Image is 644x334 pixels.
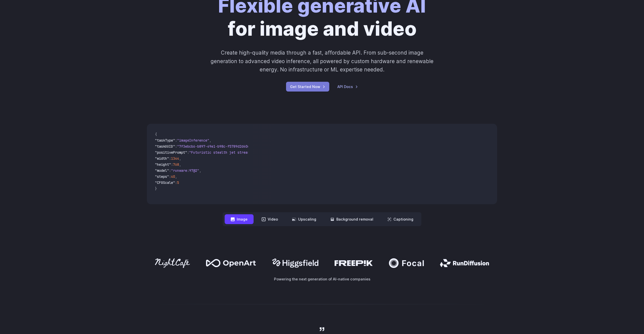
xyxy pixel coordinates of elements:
[169,168,171,173] span: :
[286,214,322,224] button: Upscaling
[171,162,173,167] span: :
[210,49,434,74] p: Create high-quality media through a fast, affordable API. From sub-second image generation to adv...
[209,138,211,143] span: ,
[179,162,181,167] span: ,
[337,84,358,90] a: API Docs
[177,138,209,143] span: "imageInference"
[171,156,179,161] span: 1344
[155,168,169,173] span: "model"
[177,180,179,185] span: 5
[199,168,201,173] span: ,
[155,174,169,179] span: "steps"
[155,150,187,155] span: "positivePrompt"
[256,214,284,224] button: Video
[177,144,254,149] span: "7f3ebcb6-b897-49e1-b98c-f5789d2d40d7"
[155,186,157,191] span: }
[147,276,497,282] p: Powering the next generation of AI-native companies
[155,144,175,149] span: "taskUUID"
[155,132,157,137] span: {
[169,156,171,161] span: :
[175,144,177,149] span: :
[286,82,329,92] a: Get Started Now
[155,162,171,167] span: "height"
[171,174,175,179] span: 40
[179,156,181,161] span: ,
[225,214,254,224] button: Image
[324,214,379,224] button: Background removal
[175,138,177,143] span: :
[175,180,177,185] span: :
[381,214,419,224] button: Captioning
[171,168,199,173] span: "runware:97@2"
[155,156,169,161] span: "width"
[155,138,175,143] span: "taskType"
[187,150,189,155] span: :
[155,180,175,185] span: "CFGScale"
[169,174,171,179] span: :
[175,174,177,179] span: ,
[173,162,179,167] span: 768
[189,150,372,155] span: "Futuristic stealth jet streaking through a neon-lit cityscape with glowing purple exhaust"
